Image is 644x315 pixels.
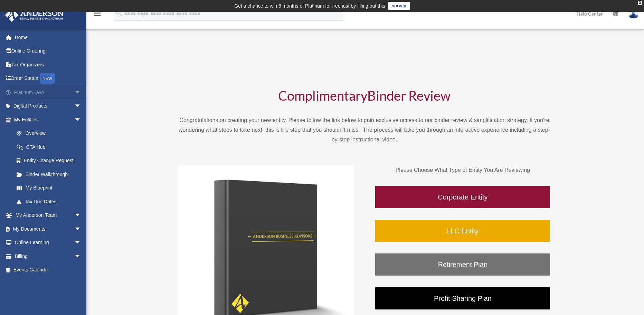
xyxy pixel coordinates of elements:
a: Retirement Plan [375,253,551,276]
a: My Blueprint [10,181,92,195]
span: arrow_drop_down [74,209,88,223]
a: menu [93,12,102,18]
img: Anderson Advisors Platinum Portal [3,8,66,22]
a: Digital Productsarrow_drop_down [5,99,92,113]
div: close [638,1,642,5]
img: User Pic [628,9,639,19]
a: Events Calendar [5,263,92,277]
span: arrow_drop_down [74,85,88,100]
span: Complimentary [278,87,367,103]
p: Congratulations on creating your new entity. Please follow the link below to gain exclusive acces... [178,115,551,145]
span: arrow_drop_down [74,113,88,127]
a: Home [5,30,92,44]
a: Profit Sharing Plan [375,287,551,310]
a: Online Ordering [5,44,92,58]
a: Online Learningarrow_drop_down [5,236,92,250]
a: CTA Hub [10,140,92,154]
a: Billingarrow_drop_down [5,249,92,263]
span: arrow_drop_down [74,236,88,250]
a: My Documentsarrow_drop_down [5,222,92,236]
a: Binder Walkthrough [10,167,88,181]
span: arrow_drop_down [74,249,88,263]
p: Please Choose What Type of Entity You Are Reviewing [375,165,551,175]
span: Binder Review [367,87,451,103]
a: Tax Due Dates [10,195,92,209]
i: search [115,9,123,17]
span: arrow_drop_down [74,222,88,236]
div: NEW [40,73,55,84]
a: LLC Entity [375,219,551,243]
a: Platinum Q&Aarrow_drop_down [5,85,92,99]
a: Entity Change Request [10,154,92,168]
a: My Anderson Teamarrow_drop_down [5,209,92,222]
a: Corporate Entity [375,185,551,209]
a: Order StatusNEW [5,72,92,86]
div: Get a chance to win 6 months of Platinum for free just by filling out this [234,2,385,10]
a: Overview [10,127,92,140]
a: My Entitiesarrow_drop_down [5,113,92,127]
i: menu [93,10,102,18]
a: Tax Organizers [5,58,92,72]
span: arrow_drop_down [74,99,88,113]
a: survey [388,2,410,10]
